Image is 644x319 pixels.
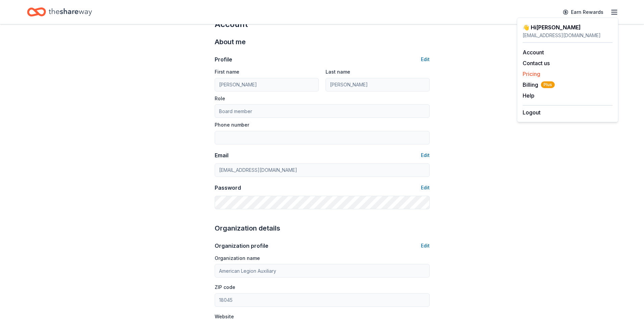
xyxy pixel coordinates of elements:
input: 12345 (U.S. only) [215,293,430,307]
a: Earn Rewards [559,6,607,18]
button: Contact us [523,59,550,67]
div: [EMAIL_ADDRESS][DOMAIN_NAME] [523,31,613,39]
button: Help [523,91,534,100]
a: Home [27,4,92,20]
label: Last name [326,69,350,75]
div: Password [215,184,241,192]
label: Organization name [215,255,260,262]
div: Email [215,151,229,159]
div: Account [215,19,430,30]
button: Edit [421,242,430,250]
a: Pricing [523,71,540,77]
span: Plus [541,81,555,88]
button: Edit [421,55,430,63]
label: ZIP code [215,284,235,291]
div: Profile [215,55,232,63]
div: About me [215,36,430,47]
label: First name [215,69,239,75]
label: Phone number [215,122,249,128]
button: Edit [421,151,430,159]
label: Role [215,95,225,102]
button: Edit [421,184,430,192]
button: BillingPlus [523,81,555,89]
span: Billing [523,81,555,89]
a: Account [523,49,544,56]
div: 👋 Hi [PERSON_NAME] [523,23,613,31]
div: Organization profile [215,242,268,250]
div: Organization details [215,223,430,234]
button: Logout [523,108,541,116]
